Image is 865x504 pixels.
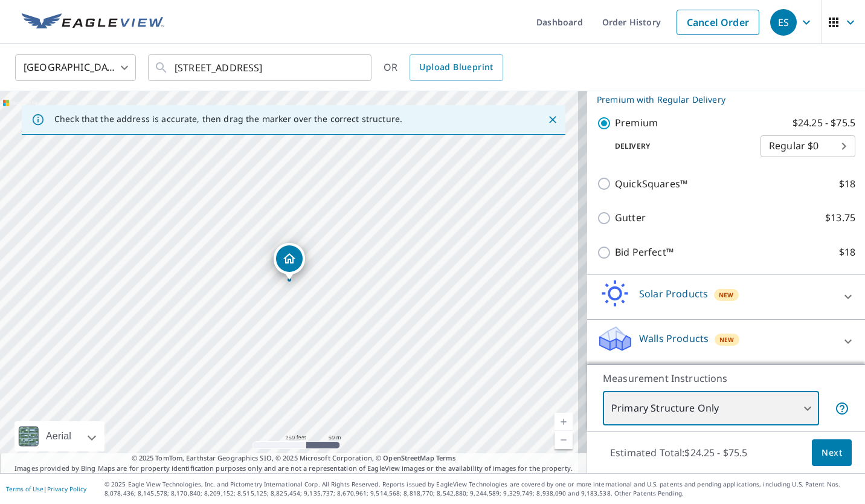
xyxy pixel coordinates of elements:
p: $24.25 - $75.5 [793,115,855,131]
p: QuickSquares™ [615,176,687,192]
button: Close [545,112,561,128]
a: Terms [436,453,456,462]
a: Current Level 17, Zoom Out [555,431,573,449]
a: Cancel Order [677,10,759,35]
p: $13.75 [825,210,855,225]
p: Walls Products [639,331,709,346]
a: Current Level 17, Zoom In [555,413,573,431]
a: Privacy Policy [47,485,86,493]
p: $18 [839,245,855,260]
a: OpenStreetMap [383,453,434,462]
div: Solar ProductsNew [597,280,855,314]
a: Upload Blueprint [410,54,503,81]
p: Bid Perfect™ [615,245,674,260]
div: ES [770,9,797,36]
div: Aerial [42,421,75,451]
img: EV Logo [22,13,164,31]
span: Next [822,445,842,460]
p: | [6,485,86,493]
p: Delivery [597,141,760,152]
p: Premium [615,115,658,131]
p: Estimated Total: $24.25 - $75.5 [600,439,757,466]
div: Walls ProductsNew [597,325,855,359]
button: Next [812,439,852,467]
span: New [719,290,734,300]
a: Terms of Use [6,485,43,493]
p: $18 [839,176,855,192]
p: Solar Products [639,286,708,301]
span: New [719,335,735,344]
p: Check that the address is accurate, then drag the marker over the correct structure. [54,114,402,124]
div: Regular $0 [760,129,855,163]
p: Gutter [615,210,646,225]
div: OR [384,54,503,81]
div: Primary Structure Only [603,392,819,425]
p: © 2025 Eagle View Technologies, Inc. and Pictometry International Corp. All Rights Reserved. Repo... [105,480,859,498]
p: Premium with Regular Delivery [597,93,841,106]
div: [GEOGRAPHIC_DATA] [15,51,136,85]
div: Aerial [14,421,105,451]
span: Upload Blueprint [419,60,493,75]
span: © 2025 TomTom, Earthstar Geographics SIO, © 2025 Microsoft Corporation, © [132,453,456,464]
span: Your report will include only the primary structure on the property. For example, a detached gara... [835,401,849,416]
input: Search by address or latitude-longitude [175,51,347,85]
div: Dropped pin, building 1, Residential property, 422 Pakachoag St Auburn, MA 01501 [274,243,305,280]
p: Measurement Instructions [603,371,849,386]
